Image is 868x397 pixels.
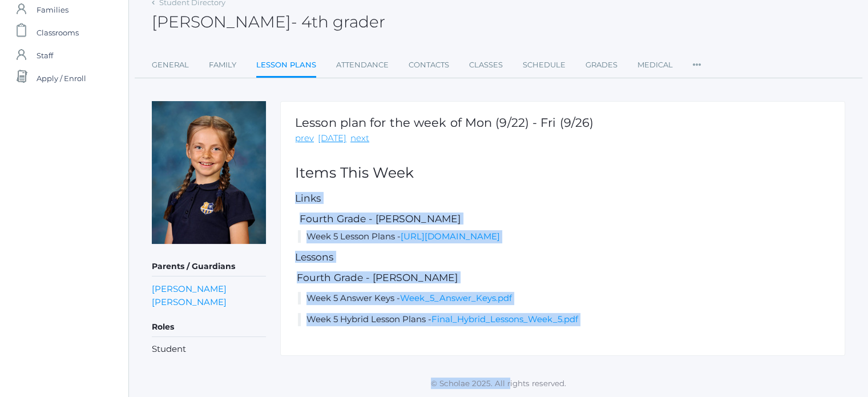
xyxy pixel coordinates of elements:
[152,13,385,31] h2: [PERSON_NAME]
[152,101,266,244] img: Savannah Little
[152,54,189,77] a: General
[523,54,566,77] a: Schedule
[295,165,830,181] h2: Items This Week
[295,132,314,145] a: prev
[431,314,578,324] a: Final_Hybrid_Lessons_Week_5.pdf
[295,116,594,129] h1: Lesson plan for the week of Mon (9/22) - Fri (9/26)
[291,12,385,31] span: - 4th grader
[152,318,266,337] h5: Roles
[152,295,227,308] a: [PERSON_NAME]
[256,54,316,78] a: Lesson Plans
[401,231,500,242] a: [URL][DOMAIN_NAME]
[586,54,617,77] a: Grades
[409,54,449,77] a: Contacts
[298,292,830,305] li: Week 5 Answer Keys -
[152,282,227,295] a: [PERSON_NAME]
[298,230,830,243] li: Week 5 Lesson Plans -
[152,343,266,356] li: Student
[129,378,868,389] p: © Scholae 2025. All rights reserved.
[295,272,830,283] h5: Fourth Grade - [PERSON_NAME]
[350,132,369,145] a: next
[469,54,503,77] a: Classes
[37,21,79,44] span: Classrooms
[318,132,346,145] a: [DATE]
[637,54,673,77] a: Medical
[295,193,830,204] h5: Links
[37,67,86,90] span: Apply / Enroll
[400,292,512,303] a: Week_5_Answer_Keys.pdf
[295,252,830,263] h5: Lessons
[37,44,53,67] span: Staff
[209,54,236,77] a: Family
[336,54,389,77] a: Attendance
[298,313,830,326] li: Week 5 Hybrid Lesson Plans -
[152,257,266,276] h5: Parents / Guardians
[298,214,830,224] h5: Fourth Grade - [PERSON_NAME]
